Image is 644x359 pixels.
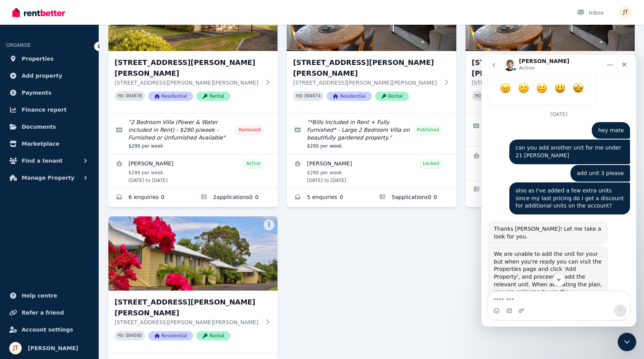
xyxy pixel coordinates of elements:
a: Edit listing: 2 Bedroom Villa (Power & Water included in Rent) - $290 p/week - Furnished or Unfur... [108,114,277,154]
h3: [STREET_ADDRESS][PERSON_NAME][PERSON_NAME] [115,297,260,318]
h3: [STREET_ADDRESS][PERSON_NAME][PERSON_NAME] [293,57,439,79]
button: Upload attachment [37,253,43,259]
a: Add property [6,68,92,83]
button: More options [264,219,274,230]
a: Applications for 6/21 Andrew St, Strahan [372,189,456,207]
a: Edit listing: *Bills Included in Rent + Fully Furnished* - Large 2 Bedroom Villa on beautifully g... [287,114,456,154]
a: Refer a friend [6,305,92,320]
span: Add property [22,71,62,80]
span: Rental [196,92,230,101]
img: RentBetter [12,7,65,18]
button: Scroll to bottom [71,219,84,232]
small: PID [118,94,124,98]
a: 8/21 Andrew St, Strahan[STREET_ADDRESS][PERSON_NAME][PERSON_NAME][STREET_ADDRESS][PERSON_NAME][PE... [108,216,277,353]
button: Emoji picker [12,253,18,259]
a: Applications for 5/21 Andrew St, Strahan [193,189,278,207]
span: Finance report [22,105,67,114]
a: Finance report [6,102,92,117]
button: Manage Property [6,170,92,185]
a: View details for Pamela Carroll [108,154,277,188]
a: Enquiries for 5/21 Andrew St, Strahan [108,189,193,207]
span: Refer a friend [22,308,64,317]
span: Properties [22,54,54,63]
span: Account settings [22,325,73,334]
img: Jamie Taylor [619,6,632,19]
span: Manage Property [22,173,74,182]
a: Enquiries for 6/21 Andrew St, Strahan [287,189,372,207]
textarea: Message… [7,237,148,250]
a: Help centre [6,288,92,303]
a: Properties [6,51,92,66]
button: Find a tenant [6,153,92,168]
a: Documents [6,119,92,134]
a: View details for Deborah Purdon [287,154,456,188]
code: 394674 [304,94,320,99]
h3: [STREET_ADDRESS][PERSON_NAME][PERSON_NAME] [115,57,260,79]
span: Residential [148,331,193,340]
span: Residential [148,92,193,101]
span: Marketplace [22,139,59,148]
a: Edit listing: Sharonlee Villas - Fully Furnished Villas on the Coast (only 2 remaining) [466,114,635,146]
span: Rental [375,92,409,101]
a: Payments [6,85,92,100]
span: Rental [196,331,230,340]
p: [STREET_ADDRESS][PERSON_NAME][PERSON_NAME] [115,79,260,87]
a: Applications for 7/21 Andrew St, Strahan [466,181,635,199]
p: [STREET_ADDRESS][PERSON_NAME][PERSON_NAME] [472,79,618,87]
button: Send a message… [133,250,145,262]
div: We are unable to add the unit for your but when you're ready you can visit the Properties page an... [12,196,121,272]
a: Marketplace [6,136,92,151]
small: PID [296,94,302,98]
button: Gif picker [24,253,31,259]
small: PID [475,94,481,98]
code: 394678 [125,94,142,99]
p: [STREET_ADDRESS][PERSON_NAME][PERSON_NAME] [293,79,439,87]
span: Find a tenant [22,156,63,165]
span: [PERSON_NAME] [28,344,78,353]
iframe: Intercom live chat [618,333,636,351]
a: Account settings [6,322,92,337]
code: 394595 [125,333,142,339]
p: [STREET_ADDRESS][PERSON_NAME][PERSON_NAME] [115,318,260,326]
span: Documents [22,122,56,131]
div: Dan says… [6,191,149,282]
img: 8/21 Andrew St, Strahan [108,216,277,291]
span: Residential [327,92,372,101]
span: ORGANISE [6,43,31,48]
img: Jamie Taylor [9,342,22,354]
iframe: Intercom live chat [481,54,636,327]
span: Help centre [22,291,57,300]
div: Inbox [577,9,604,17]
div: We are unable to add the unit for your but when you're ready you can visit the Properties page an... [6,191,127,276]
a: View details for Bernice and Aaron Martin [466,146,635,180]
span: Payments [22,88,51,97]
